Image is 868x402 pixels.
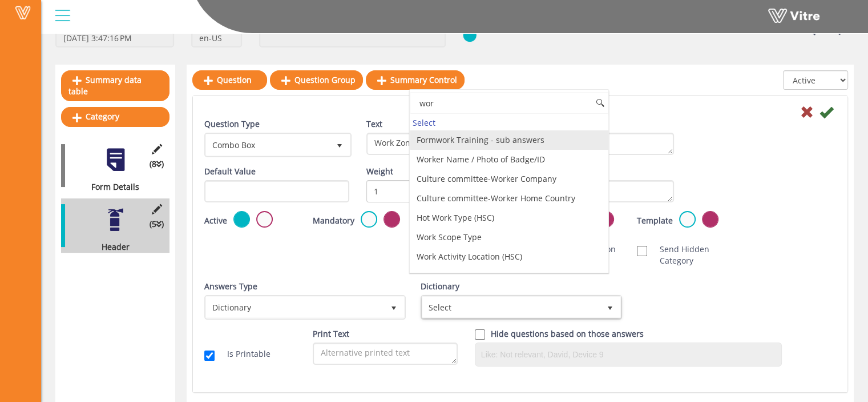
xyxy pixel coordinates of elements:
[313,215,354,226] label: Mandatory
[410,130,608,150] li: Formwork Training - sub answers
[204,281,257,292] label: Answers Type
[410,228,608,247] li: Work Scope Type
[410,266,608,286] li: Work Activity Performed (HSC)
[410,115,608,130] div: Select
[600,297,620,317] span: select
[216,348,271,360] label: Is Printable
[61,70,169,101] a: Summary data table
[475,329,485,340] input: Hide question based on answer
[204,118,260,130] label: Question Type
[637,246,647,256] input: Send Hidden Category
[410,169,608,189] li: Culture committee-Worker Company
[206,297,383,317] span: Dictionary
[637,215,673,226] label: Template
[150,218,164,230] span: (5 )
[648,244,728,266] label: Send Hidden Category
[421,281,459,292] label: Dictionary
[383,297,404,317] span: select
[204,215,227,226] label: Active
[366,70,465,90] a: Summary Control
[422,297,600,317] span: Select
[204,166,256,177] label: Default Value
[192,70,267,90] a: Question
[313,328,349,340] label: Print Text
[410,189,608,208] li: Culture committee-Worker Home Country
[206,134,329,155] span: Combo Box
[478,346,779,363] input: Like: Not relevant, David, Device 9
[410,208,608,228] li: Hot Work Type (HSC)
[410,247,608,266] li: Work Activity Location (HSC)
[61,181,161,193] div: Form Details
[329,134,350,155] span: select
[61,241,161,253] div: Header
[491,328,644,340] label: Hide questions based on those answers
[366,166,393,177] label: Weight
[150,158,164,170] span: (8 )
[270,70,363,90] a: Question Group
[61,107,169,126] a: Category
[410,150,608,169] li: Worker Name / Photo of Badge/ID
[463,28,477,42] img: yes
[366,118,382,130] label: Text
[204,351,215,361] input: Is Printable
